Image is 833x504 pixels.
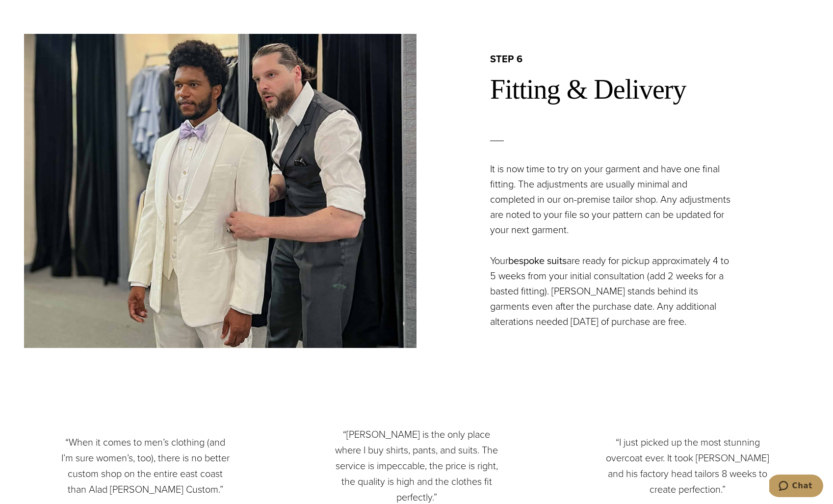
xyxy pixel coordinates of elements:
h2: Fitting & Delivery [490,73,809,106]
h2: step 6 [490,53,809,65]
a: bespoke suits [508,253,567,268]
iframe: Opens a widget where you can chat to one of our agents [769,475,823,499]
p: It is now time to try on your garment and have one final fitting. The adjustments are usually min... [490,161,733,238]
p: “When it comes to men’s clothing (and I’m sure women’s, too), there is no better custom shop on t... [59,434,231,497]
p: Your are ready for pickup approximately 4 to 5 weeks from your initial consultation (add 2 weeks ... [490,253,733,329]
img: Fitter doing a final fitting making sure garment fits correctly. White 3 piece tuxedo-shawl lapel... [24,34,416,348]
p: “I just picked up the most stunning overcoat ever. It took [PERSON_NAME] and his factory head tai... [602,434,774,497]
